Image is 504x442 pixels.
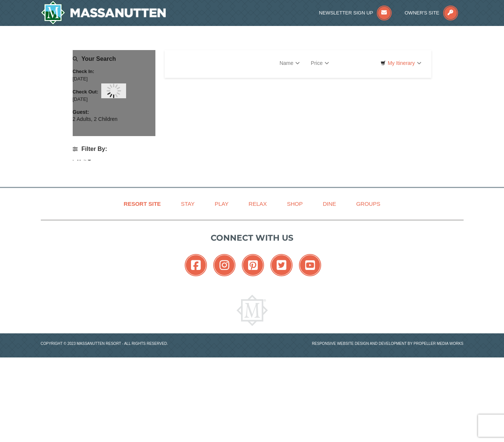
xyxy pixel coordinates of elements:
img: wait gif [106,83,121,98]
img: Massanutten Resort Logo [41,1,166,24]
span: Newsletter Sign Up [319,10,373,16]
img: Massanutten Resort Logo [237,295,268,326]
a: Groups [347,195,389,212]
a: Newsletter Sign Up [319,10,392,16]
h4: Filter By: [73,146,155,152]
strong: Unit Type [77,159,99,164]
p: Copyright © 2023 Massanutten Resort - All Rights Reserved. [35,341,252,346]
a: Massanutten Resort [41,1,166,24]
a: Owner's Site [405,10,458,16]
a: Responsive website design and development by Propeller Media Works [312,342,464,346]
a: Stay [172,195,204,212]
p: Connect with us [41,232,464,244]
a: Price [305,56,335,70]
a: Relax [239,195,276,212]
a: Resort Site [115,195,170,212]
a: Dine [313,195,345,212]
a: My Itinerary [376,57,426,69]
a: Name [274,56,305,70]
a: Shop [278,195,312,212]
a: Play [205,195,238,212]
span: Owner's Site [405,10,439,16]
